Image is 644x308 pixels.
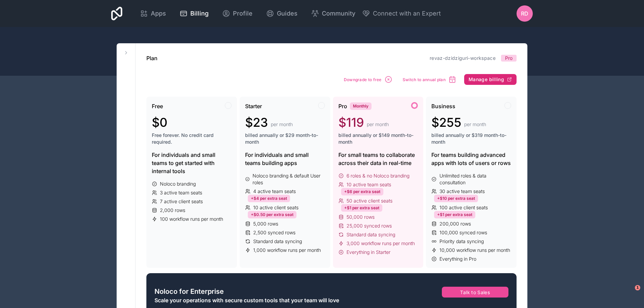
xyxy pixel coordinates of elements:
[253,188,296,195] span: 4 active team seats
[271,121,293,128] span: per month
[367,121,389,128] span: per month
[151,9,166,18] span: Apps
[464,74,517,85] button: Manage billing
[439,229,487,236] span: 100,000 synced rows
[442,287,509,298] button: Talk to Sales
[439,220,471,227] span: 200,000 rows
[347,172,409,179] span: 6 roles & no Noloco branding
[154,287,224,296] span: Noloco for Enterprise
[322,9,355,18] span: Community
[341,73,395,86] button: Downgrade to free
[347,249,390,256] span: Everything in Starter
[469,76,504,82] span: Manage billing
[245,102,262,110] span: Starter
[341,204,382,212] div: +$1 per extra seat
[248,211,296,218] div: +$0.50 per extra seat
[403,77,446,82] span: Switch to annual plan
[277,9,297,18] span: Guides
[190,9,209,18] span: Billing
[338,102,347,110] span: Pro
[431,116,461,129] span: $255
[253,204,299,211] span: 10 active client seats
[341,188,383,195] div: +$6 per extra seat
[245,132,325,145] span: billed annually or $29 month-to-month
[347,222,392,229] span: 25,000 synced rows
[344,77,382,82] span: Downgrade to free
[431,102,455,110] span: Business
[253,229,295,236] span: 2,500 synced rows
[400,73,459,86] button: Switch to annual plan
[439,172,511,186] span: Unlimited roles & data consultation
[253,247,321,254] span: 1,000 workflow runs per month
[430,55,496,61] a: revaz-dzidziguri-workspace
[347,197,392,204] span: 50 active client seats
[174,6,214,21] a: Billing
[521,9,528,18] span: RD
[347,231,395,238] span: Standard data syncing
[439,256,476,262] span: Everything in Pro
[347,240,415,247] span: 3,000 workflow runs per month
[635,285,640,290] span: 1
[350,102,372,110] div: Monthly
[338,132,418,145] span: billed annually or $149 month-to-month
[253,220,278,227] span: 5,000 rows
[439,247,510,254] span: 10,000 workflow runs per month
[160,198,203,205] span: 7 active client seats
[135,6,171,21] a: Apps
[261,6,303,21] a: Guides
[160,189,202,196] span: 3 active team seats
[217,6,258,21] a: Profile
[160,207,185,214] span: 2,000 rows
[439,238,484,245] span: Priority data syncing
[434,211,475,218] div: +$1 per extra seat
[160,181,196,187] span: Noloco branding
[434,195,478,202] div: +$10 per extra seat
[373,9,441,18] span: Connect with an Expert
[233,9,253,18] span: Profile
[347,214,375,220] span: 50,000 rows
[248,195,290,202] div: +$4 per extra seat
[154,296,392,304] div: Scale your operations with secure custom tools that your team will love
[152,151,232,175] div: For individuals and small teams to get started with internal tools
[505,55,512,62] span: Pro
[347,181,391,188] span: 10 active team seats
[621,285,637,301] iframe: Intercom live chat
[362,9,441,18] button: Connect with an Expert
[338,116,364,129] span: $119
[152,132,232,145] span: Free forever. No credit card required.
[431,132,511,145] span: billed annually or $319 month-to-month
[306,6,361,21] a: Community
[146,54,158,62] h1: Plan
[439,188,485,195] span: 30 active team seats
[431,151,511,167] div: For teams building advanced apps with lots of users or rows
[253,238,302,245] span: Standard data syncing
[245,116,268,129] span: $23
[152,116,167,129] span: $0
[160,216,223,222] span: 100 workflow runs per month
[338,151,418,167] div: For small teams to collaborate across their data in real-time
[253,172,325,186] span: Noloco branding & default User roles
[439,204,488,211] span: 100 active client seats
[464,121,486,128] span: per month
[152,102,163,110] span: Free
[245,151,325,167] div: For individuals and small teams building apps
